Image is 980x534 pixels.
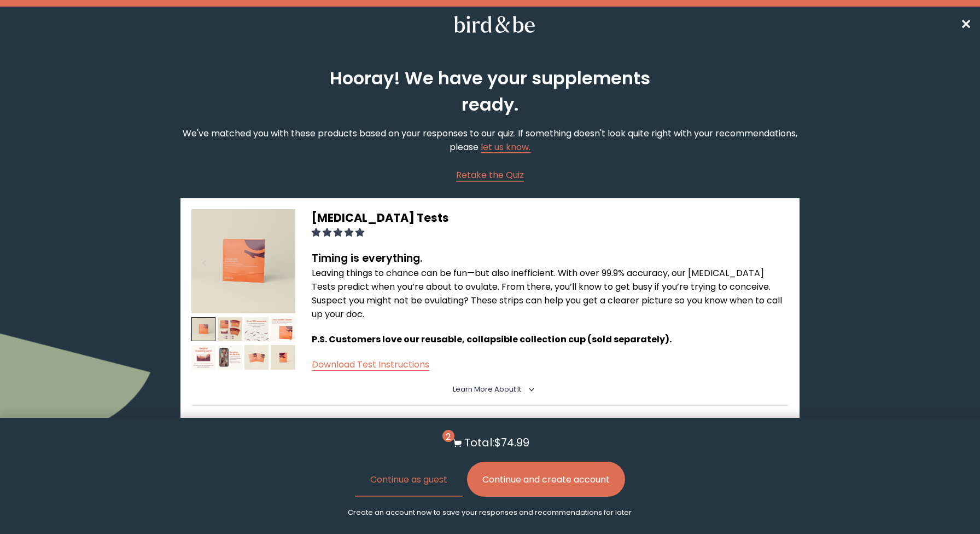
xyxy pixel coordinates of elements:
a: Download Test Instructions [312,358,429,371]
span: ✕ [960,15,971,33]
p: Create an account now to save your responses and recommendations for later [348,508,632,518]
p: We've matched you with these products based on your responses to our quiz. If something doesn't l... [180,127,800,154]
img: thumbnail image [244,345,269,370]
p: Leaving things to chance can be fun—but also inefficient. With over 99.9% accuracy, our [MEDICAL_... [312,266,789,321]
strong: Timing is everything. [312,251,423,266]
a: let us know. [481,141,530,153]
i: < [524,387,534,392]
img: thumbnail image [218,317,242,342]
img: thumbnail image [218,345,242,370]
img: thumbnail image [271,317,295,342]
img: thumbnail image [191,317,216,342]
img: thumbnail image [244,317,269,342]
h2: Hooray! We have your supplements ready. [304,65,676,118]
summary: Learn More About it < [453,384,527,394]
span: P.S. Customers love our reusable, collapsible collection cup (sold separately) [312,333,669,346]
img: thumbnail image [191,209,295,313]
p: With [MEDICAL_DATA] Boost(s) [311,417,669,430]
span: 2 [442,430,454,442]
span: 4.96 stars [312,226,366,239]
button: Continue as guest [355,462,463,497]
span: Retake the Quiz [456,169,524,181]
button: Continue and create account [467,462,625,497]
span: . [669,333,672,346]
a: ✕ [960,15,971,34]
img: thumbnail image [271,345,295,370]
img: thumbnail image [191,345,216,370]
span: [MEDICAL_DATA] Tests [312,210,449,226]
a: Retake the Quiz [456,168,524,182]
p: Total: $74.99 [464,434,529,451]
span: Learn More About it [453,384,521,394]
